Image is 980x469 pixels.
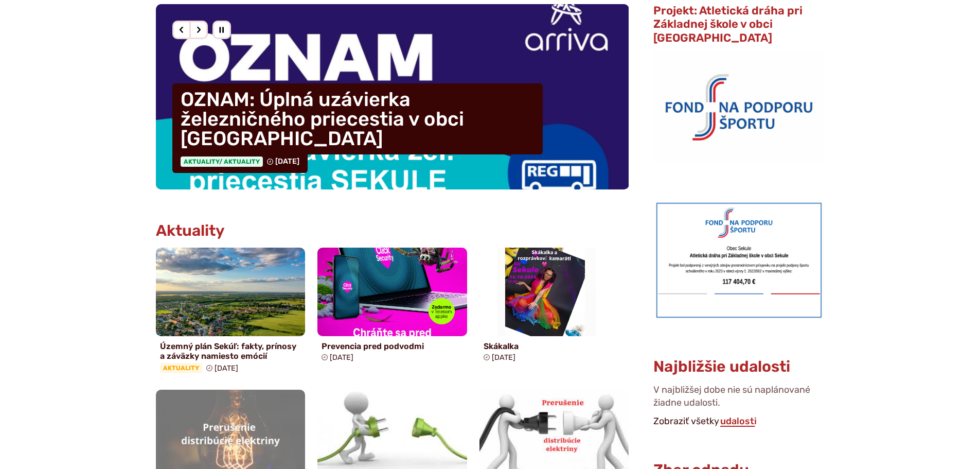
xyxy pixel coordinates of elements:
a: Územný plán Sekúľ: fakty, prínosy a záväzky namiesto emócií Aktuality [DATE] [156,248,306,377]
span: [DATE] [275,157,299,166]
span: Aktuality [181,157,263,167]
a: Skákalka [DATE] [479,248,629,366]
h4: Územný plán Sekúľ: fakty, prínosy a záväzky namiesto emócií [160,341,301,361]
p: V najbližšej dobe nie sú naplánované žiadne udalosti. [653,384,824,413]
h3: Najbližšie udalosti [653,358,790,375]
a: Zobraziť všetky udalosti [719,415,758,427]
div: Predošlý slajd [172,21,191,39]
a: OZNAM: Úplná uzávierka železničného priecestia v obci [GEOGRAPHIC_DATA] Aktuality/ Aktuality [DATE] [156,4,629,189]
p: Zobraziť všetky [653,414,824,429]
div: Nasledujúci slajd [189,21,208,39]
span: [DATE] [215,364,238,373]
div: Pozastaviť pohyb slajdera [212,21,231,39]
span: / Aktuality [219,158,260,165]
h4: Skákalka [484,341,625,351]
img: draha.png [653,200,824,320]
img: logo_fnps.png [653,50,824,162]
span: Projekt: Atletická dráha pri Základnej škole v obci [GEOGRAPHIC_DATA] [653,4,803,45]
span: [DATE] [330,353,353,362]
h4: Prevencia pred podvodmi [322,341,463,351]
a: Prevencia pred podvodmi [DATE] [317,248,467,366]
div: 4 / 8 [156,4,629,189]
span: [DATE] [492,353,515,362]
h4: OZNAM: Úplná uzávierka železničného priecestia v obci [GEOGRAPHIC_DATA] [172,83,543,154]
h3: Aktuality [156,222,225,239]
span: Aktuality [160,363,202,373]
